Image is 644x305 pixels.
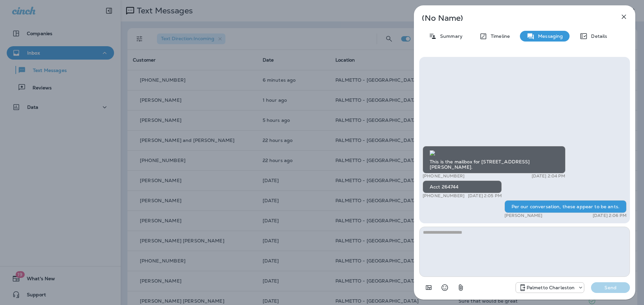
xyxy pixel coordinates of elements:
p: [DATE] 2:06 PM [593,213,627,218]
div: Acct 264744 [423,180,502,193]
div: Per our conversation, these appear to be ants. [504,200,627,213]
p: [PERSON_NAME] [504,213,543,218]
button: Add in a premade template [422,281,435,294]
div: This is the mailbox for [STREET_ADDRESS][PERSON_NAME]. [423,146,566,173]
p: (No Name) [422,15,605,21]
p: Palmetto Charleston [527,285,575,290]
p: [PHONE_NUMBER] [423,173,465,179]
div: +1 (843) 277-8322 [516,284,584,292]
p: [PHONE_NUMBER] [423,193,465,199]
p: [DATE] 2:04 PM [532,173,566,179]
p: Details [588,33,607,39]
img: twilio-download [430,150,435,156]
p: Messaging [535,33,563,39]
p: [DATE] 2:05 PM [468,193,502,199]
button: Select an emoji [438,281,451,294]
p: Summary [437,33,463,39]
p: Timeline [487,33,510,39]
